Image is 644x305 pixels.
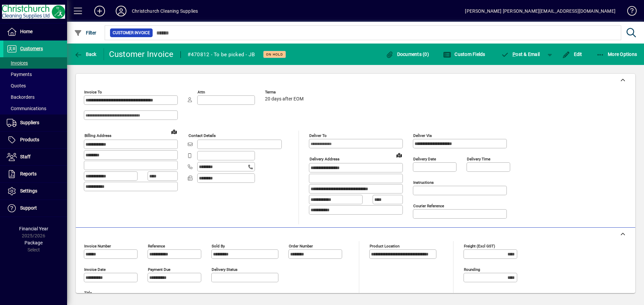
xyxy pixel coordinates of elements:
span: Filter [74,30,97,35]
mat-label: Deliver via [413,133,432,138]
a: Staff [3,149,67,165]
button: Custom Fields [441,48,487,60]
a: Knowledge Base [622,1,636,23]
span: Backorders [7,94,35,100]
a: View on map [169,126,179,137]
mat-label: Invoice number [84,244,111,248]
mat-label: Sold by [212,244,225,248]
button: More Options [595,48,639,60]
mat-label: Invoice date [84,267,106,272]
span: Customer Invoice [113,29,150,36]
mat-label: Freight (excl GST) [464,244,495,248]
span: Settings [20,188,37,194]
span: Home [20,29,33,34]
button: Back [72,48,98,60]
a: Suppliers [3,115,67,131]
div: [PERSON_NAME] [PERSON_NAME][EMAIL_ADDRESS][DOMAIN_NAME] [465,6,615,16]
span: Back [74,52,97,57]
span: Documents (0) [385,52,429,57]
mat-label: Reference [148,244,165,248]
span: ost & Email [501,52,540,57]
a: Home [3,23,67,40]
div: Christchurch Cleaning Supplies [132,6,198,16]
span: 20 days after EOM [265,96,304,102]
span: More Options [596,52,637,57]
span: On hold [266,52,283,57]
mat-label: Invoice To [84,90,102,94]
span: Staff [20,154,31,159]
span: P [513,52,516,57]
span: Invoices [7,60,28,66]
a: View on map [394,150,405,160]
a: Payments [3,69,67,80]
span: Custom Fields [443,52,485,57]
span: Payments [7,72,32,77]
mat-label: Order number [289,244,313,248]
span: Package [24,240,43,245]
span: Support [20,205,37,211]
mat-label: Attn [198,90,205,94]
span: Quotes [7,83,26,88]
a: Invoices [3,57,67,69]
span: Reports [20,171,37,176]
mat-label: Product location [370,244,399,248]
mat-label: Delivery date [413,157,436,161]
span: Suppliers [20,120,39,125]
a: Products [3,132,67,148]
div: #470812 - To be picked - JB [187,49,255,60]
mat-label: Rounding [464,267,480,272]
button: Profile [110,5,132,17]
mat-label: Delivery time [467,157,490,161]
div: Customer Invoice [109,49,174,60]
a: Support [3,200,67,217]
button: Post & Email [498,48,543,60]
span: Terms [265,90,305,94]
button: Documents (0) [384,48,431,60]
mat-label: Payment due [148,267,170,272]
span: Communications [7,106,46,111]
span: Products [20,137,39,142]
a: Reports [3,166,67,182]
mat-label: Delivery status [212,267,237,272]
a: Backorders [3,91,67,103]
mat-label: Deliver To [309,133,327,138]
mat-label: Courier Reference [413,204,444,208]
button: Edit [560,48,584,60]
button: Filter [72,27,98,39]
span: Customers [20,46,43,51]
span: Edit [562,52,582,57]
mat-label: Title [84,291,92,295]
span: Financial Year [19,226,48,231]
app-page-header-button: Back [67,48,104,60]
a: Quotes [3,80,67,91]
button: Add [89,5,110,17]
a: Communications [3,103,67,114]
mat-label: Instructions [413,180,434,185]
a: Settings [3,183,67,200]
